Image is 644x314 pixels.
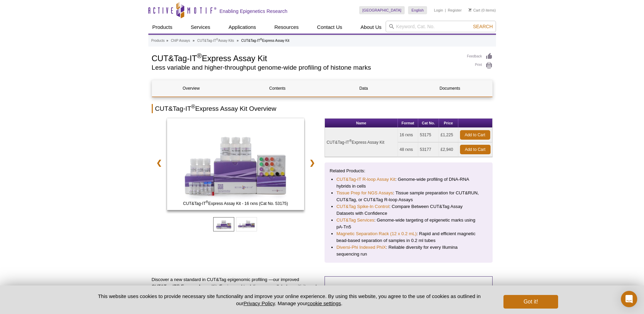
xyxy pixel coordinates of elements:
img: Your Cart [468,8,472,12]
li: CUT&Tag-IT Express Assay Kit [241,39,289,42]
li: (0 items) [468,6,496,14]
sup: ® [216,38,218,41]
a: English [408,6,427,14]
a: Register [448,8,462,13]
p: This website uses cookies to provide necessary site functionality and improve your online experie... [86,293,493,307]
a: CUT&Tag-IT Express Assay Kit - 16 rxns [167,118,305,212]
p: Discover a new standard in CUT&Tag epigenomic profiling —our improved CUT&Tag-IT® Express Assay K... [152,276,320,310]
a: Cart [468,8,480,13]
sup: ® [197,52,202,59]
th: Price [439,119,458,128]
td: 53177 [418,142,439,157]
li: » [166,39,168,42]
div: Open Intercom Messenger [621,291,637,307]
a: CUT&Tag-IT®Assay Kits [197,38,234,44]
a: Data [325,80,403,97]
span: CUT&Tag-IT Express Assay Kit - 16 rxns (Cat No. 53175) [168,200,303,207]
a: CUT&Tag Services [336,217,374,224]
img: CUT&Tag-IT Express Assay Kit - 16 rxns [167,118,305,210]
a: Applications [224,21,260,34]
a: Resources [270,21,303,34]
a: CUT&Tag-IT R-loop Assay Kit [336,176,395,183]
li: : Genome-wide targeting of epigenetic marks using pA-Tn5 [336,217,481,230]
td: £2,940 [439,142,458,157]
a: Products [151,38,165,44]
a: Documents [411,80,489,97]
input: Keyword, Cat. No. [386,21,496,32]
a: Feedback [467,53,493,60]
li: » [237,39,239,42]
a: About Us [356,21,386,34]
a: Contents [238,80,317,97]
a: Products [148,21,177,34]
p: Related Products: [330,168,487,174]
a: Add to Cart [460,130,490,140]
a: Privacy Policy [243,300,275,306]
td: 53175 [418,128,439,142]
li: : Tissue sample preparation for CUT&RUN, CUT&Tag, or CUT&Tag R-loop Assays [336,190,481,203]
li: | [445,6,446,14]
th: Format [398,119,418,128]
a: [GEOGRAPHIC_DATA] [359,6,405,14]
span: Search [473,24,493,29]
a: Diversi-Phi Indexed PhiX [336,244,386,251]
a: Login [434,8,443,13]
a: Services [187,21,215,34]
li: : Genome-wide profiling of DNA-RNA hybrids in cells [336,176,481,190]
button: Search [471,23,495,30]
td: CUT&Tag-IT Express Assay Kit [325,128,398,157]
sup: ® [260,38,262,41]
sup: ® [206,200,208,204]
a: ❯ [305,155,319,171]
li: : Reliable diversity for every Illumina sequencing run [336,244,481,258]
a: Magnetic Separation Rack (12 x 0.2 mL) [336,230,417,237]
td: 16 rxns [398,128,418,142]
a: ❮ [152,155,166,171]
sup: ® [191,104,195,109]
h2: Less variable and higher-throughput genome-wide profiling of histone marks [152,65,460,71]
li: : Compare Between CUT&Tag Assay Datasets with Confidence [336,203,481,217]
button: cookie settings [307,300,341,306]
h2: Enabling Epigenetics Research [220,8,288,14]
a: Print [467,62,493,69]
li: » [193,39,195,42]
h1: CUT&Tag-IT Express Assay Kit [152,53,460,63]
a: CUT&Tag Spike-In Control [336,203,389,210]
a: Tissue Prep for NGS Assays [336,190,393,196]
td: 48 rxns [398,142,418,157]
sup: ® [349,139,352,143]
a: ChIP Assays [171,38,190,44]
h2: CUT&Tag-IT Express Assay Kit Overview [152,104,493,113]
button: Got it! [503,295,558,309]
th: Cat No. [418,119,439,128]
td: £1,225 [439,128,458,142]
li: : Rapid and efficient magnetic bead-based separation of samples in 0.2 ml tubes [336,230,481,244]
th: Name [325,119,398,128]
a: Overview [152,80,231,97]
a: Contact Us [313,21,346,34]
h3: CUT&Tag-IT Express Assay Kit Advantages: [332,285,485,293]
a: Add to Cart [460,145,491,154]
